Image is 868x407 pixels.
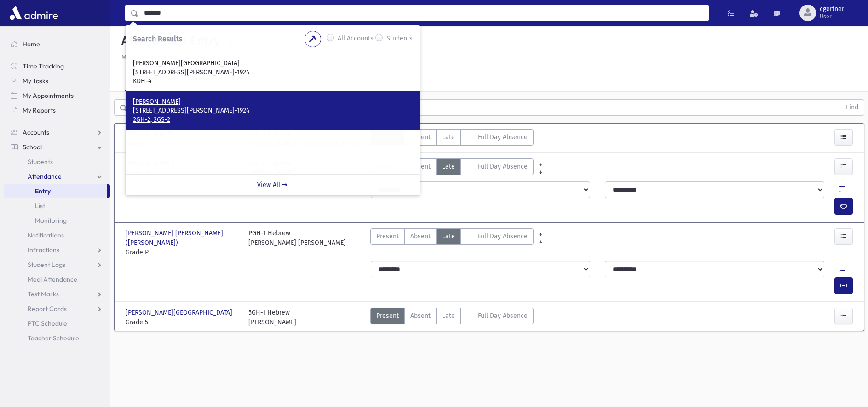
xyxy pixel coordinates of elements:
[125,66,158,91] a: Single
[4,301,110,316] a: Report Cards
[133,59,413,68] p: [PERSON_NAME][GEOGRAPHIC_DATA]
[410,132,431,142] span: Absent
[121,53,202,61] u: Missing Attendance History
[133,34,182,43] span: Search Results
[410,311,431,321] span: Absent
[4,257,110,272] a: Student Logs
[4,73,110,88] a: My Tasks
[370,308,534,327] div: AttTypes
[4,59,110,73] a: Time Tracking
[23,40,40,48] span: Home
[126,174,420,195] a: View All
[28,158,53,166] span: Students
[410,162,431,171] span: Absent
[28,290,59,298] span: Test Marks
[410,232,431,241] span: Absent
[840,100,864,115] button: Find
[23,91,74,100] span: My Appointments
[4,243,110,257] a: Infractions
[442,311,455,321] span: Late
[820,13,844,20] span: User
[4,272,110,287] a: Meal Attendance
[442,132,455,142] span: Late
[133,59,413,86] a: [PERSON_NAME][GEOGRAPHIC_DATA] [STREET_ADDRESS][PERSON_NAME]-1924 KDH-4
[4,287,110,301] a: Test Marks
[376,232,399,241] span: Present
[370,158,534,178] div: AttTypes
[4,88,110,103] a: My Appointments
[28,231,64,239] span: Notifications
[28,260,65,269] span: Student Logs
[126,317,239,327] span: Grade 5
[478,162,528,171] span: Full Day Absence
[4,37,110,51] a: Home
[4,228,110,243] a: Notifications
[118,33,220,49] h5: Attendance Entry
[133,115,413,124] p: 2GH-2, 2GS-2
[118,53,202,61] a: Missing Attendance History
[442,162,455,171] span: Late
[370,228,534,257] div: AttTypes
[478,232,528,241] span: Full Day Absence
[338,34,374,45] label: All Accounts
[4,103,110,118] a: My Reports
[133,68,413,77] p: [STREET_ADDRESS][PERSON_NAME]-1924
[35,216,67,225] span: Monitoring
[126,308,234,317] span: [PERSON_NAME][GEOGRAPHIC_DATA]
[133,97,413,107] p: [PERSON_NAME]
[23,62,64,70] span: Time Tracking
[442,232,455,241] span: Late
[478,132,528,142] span: Full Day Absence
[138,5,708,21] input: Search
[133,97,413,124] a: [PERSON_NAME] [STREET_ADDRESS][PERSON_NAME]-1924 2GH-2, 2GS-2
[4,331,110,345] a: Teacher Schedule
[4,198,110,213] a: List
[126,248,239,257] span: Grade P
[28,275,77,283] span: Meal Attendance
[28,172,62,181] span: Attendance
[478,311,528,321] span: Full Day Absence
[28,334,79,342] span: Teacher Schedule
[28,319,67,328] span: PTC Schedule
[28,246,59,254] span: Infractions
[4,125,110,140] a: Accounts
[23,143,42,151] span: School
[370,129,534,148] div: AttTypes
[4,316,110,331] a: PTC Schedule
[4,169,110,184] a: Attendance
[126,228,239,248] span: [PERSON_NAME] [PERSON_NAME] ([PERSON_NAME])
[133,106,413,115] p: [STREET_ADDRESS][PERSON_NAME]-1924
[820,6,844,13] span: cgertner
[4,213,110,228] a: Monitoring
[4,140,110,154] a: School
[35,187,51,195] span: Entry
[23,77,48,85] span: My Tasks
[248,228,346,257] div: PGH-1 Hebrew [PERSON_NAME] [PERSON_NAME]
[28,305,67,313] span: Report Cards
[376,311,399,321] span: Present
[23,128,49,136] span: Accounts
[248,308,296,327] div: 5GH-1 Hebrew [PERSON_NAME]
[386,34,413,45] label: Students
[133,77,413,86] p: KDH-4
[23,106,56,114] span: My Reports
[4,184,107,198] a: Entry
[4,154,110,169] a: Students
[35,202,45,210] span: List
[7,4,60,22] img: AdmirePro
